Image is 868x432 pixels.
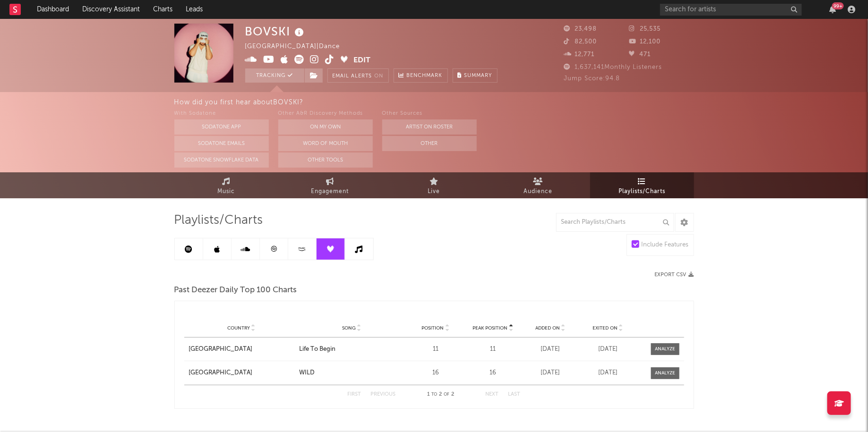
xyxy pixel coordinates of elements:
[415,389,467,400] div: 1 2 2
[486,172,590,198] a: Audience
[382,136,477,151] button: Other
[407,70,443,82] span: Benchmark
[217,186,235,197] span: Music
[409,345,462,354] div: 11
[629,39,661,45] span: 12,100
[467,368,520,378] div: 16
[409,368,462,378] div: 16
[278,119,373,135] button: On My Own
[486,392,499,397] button: Next
[508,392,521,397] button: Last
[174,215,263,226] span: Playlists/Charts
[245,68,304,83] button: Tracking
[431,392,437,397] span: to
[832,2,844,9] div: 99 +
[371,392,396,397] button: Previous
[524,345,577,354] div: [DATE]
[444,392,449,397] span: of
[348,392,361,397] button: First
[174,172,278,198] a: Music
[189,345,294,354] a: [GEOGRAPHIC_DATA]
[556,213,674,232] input: Search Playlists/Charts
[535,325,560,331] span: Added On
[564,51,595,58] span: 12,771
[564,76,620,82] span: Jump Score: 94.8
[278,152,373,168] button: Other Tools
[629,26,661,32] span: 25,535
[660,4,802,16] input: Search for artists
[524,186,552,197] span: Audience
[278,136,373,151] button: Word Of Mouth
[524,368,577,378] div: [DATE]
[421,325,444,331] span: Position
[428,186,440,197] span: Live
[278,108,373,119] div: Other A&R Discovery Methods
[342,325,356,331] span: Song
[593,325,618,331] span: Exited On
[394,68,448,83] a: Benchmark
[564,26,597,32] span: 23,498
[327,68,389,83] button: Email AlertsOn
[278,172,382,198] a: Engagement
[227,325,250,331] span: Country
[382,108,477,119] div: Other Sources
[464,73,492,78] span: Summary
[564,39,597,45] span: 82,500
[564,64,662,70] span: 1,637,141 Monthly Listeners
[829,6,836,13] button: 99+
[174,136,269,151] button: Sodatone Emails
[382,119,477,135] button: Artist on Roster
[245,24,307,39] div: BOVSKI
[174,285,297,296] span: Past Deezer Daily Top 100 Charts
[299,368,404,378] a: WILD
[382,172,486,198] a: Live
[467,345,520,354] div: 11
[311,186,349,197] span: Engagement
[299,345,404,354] a: Life To Begin
[174,119,269,135] button: Sodatone App
[174,108,269,119] div: With Sodatone
[619,186,665,197] span: Playlists/Charts
[354,55,371,67] button: Edit
[174,152,269,168] button: Sodatone Snowflake Data
[655,272,694,278] button: Export CSV
[590,172,694,198] a: Playlists/Charts
[245,41,362,52] div: [GEOGRAPHIC_DATA] | Dance
[189,368,294,378] a: [GEOGRAPHIC_DATA]
[642,239,689,251] div: Include Features
[582,368,635,378] div: [DATE]
[629,51,651,58] span: 471
[453,68,498,83] button: Summary
[375,74,384,79] em: On
[473,325,507,331] span: Peak Position
[582,345,635,354] div: [DATE]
